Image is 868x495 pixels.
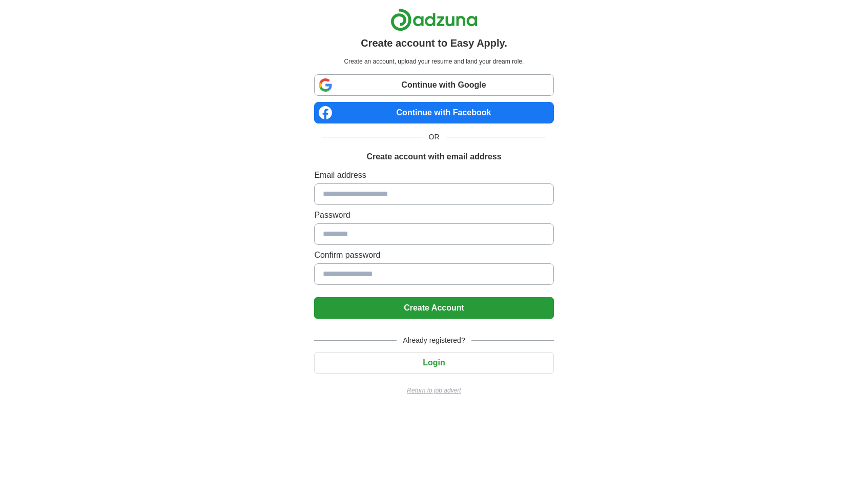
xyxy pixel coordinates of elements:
[390,8,478,31] img: Adzuna logo
[314,297,553,319] button: Create Account
[314,169,553,181] label: Email address
[314,102,553,123] a: Continue with Facebook
[423,132,446,142] span: OR
[316,57,551,66] p: Create an account, upload your resume and land your dream role.
[314,386,553,395] a: Return to job advert
[314,352,553,374] button: Login
[314,249,553,261] label: Confirm password
[314,358,553,367] a: Login
[361,35,507,51] h1: Create account to Easy Apply.
[314,74,553,96] a: Continue with Google
[366,151,501,163] h1: Create account with email address
[314,209,553,221] label: Password
[397,335,471,346] span: Already registered?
